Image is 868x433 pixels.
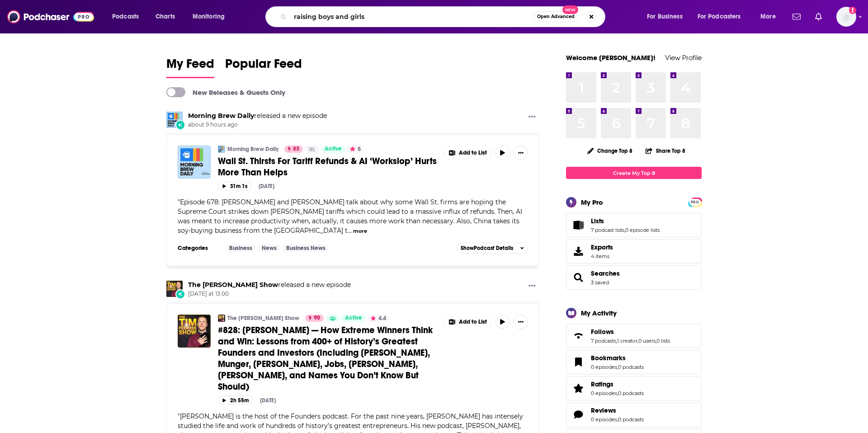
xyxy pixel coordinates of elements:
[581,309,617,317] div: My Activity
[348,226,352,235] span: ...
[175,120,185,130] div: New Episode
[566,350,702,374] span: Bookmarks
[641,9,694,24] button: open menu
[760,10,776,23] span: More
[569,356,587,368] a: Bookmarks
[368,315,389,322] button: 4.4
[591,380,613,388] span: Ratings
[188,112,254,120] a: Morning Brew Daily
[166,281,183,297] img: The Tim Ferriss Show
[444,146,491,160] button: Show More Button
[591,406,616,414] span: Reviews
[186,9,236,24] button: open menu
[591,406,644,414] a: Reviews
[218,325,438,392] a: #828: [PERSON_NAME] — How Extreme Winners Think and Win: Lessons from 400+ of History’s Greatest ...
[569,271,587,284] a: Searches
[260,397,276,404] div: [DATE]
[566,53,656,62] a: Welcome [PERSON_NAME]!
[836,7,856,27] span: Logged in as ldigiovine
[618,364,644,370] a: 0 podcasts
[514,315,528,329] button: Show More Button
[638,338,656,344] a: 0 users
[591,338,616,344] a: 7 podcasts
[566,324,702,348] span: Follows
[566,167,702,179] a: Create My Top 8
[566,402,702,427] span: Reviews
[591,243,613,251] span: Exports
[591,354,644,362] a: Bookmarks
[218,155,437,178] span: Wall St. Thirsts For Tariff Refunds & AI ‘Workslop’ Hurts More Than Helps
[625,227,660,233] a: 0 episode lists
[569,382,587,395] a: Ratings
[218,315,225,322] img: The Tim Ferriss Show
[836,7,856,27] button: Show profile menu
[582,145,638,156] button: Change Top 8
[665,53,702,62] a: View Profile
[591,416,617,423] a: 0 episodes
[341,315,366,322] a: Active
[226,245,256,252] a: Business
[178,198,522,235] span: "
[166,112,183,128] img: Morning Brew Daily
[7,8,94,25] img: Podchaser - Follow, Share and Rate Podcasts
[637,338,638,344] span: ,
[353,227,367,235] button: more
[591,279,609,286] a: 3 saved
[569,219,587,231] a: Lists
[218,325,433,392] span: #828: [PERSON_NAME] — How Extreme Winners Think and Win: Lessons from 400+ of History’s Greatest ...
[698,10,741,23] span: For Podcasters
[562,5,579,14] span: New
[345,314,362,323] span: Active
[566,213,702,237] span: Lists
[166,56,214,78] a: My Feed
[569,245,587,258] span: Exports
[569,408,587,421] a: Reviews
[284,146,303,153] a: 83
[218,155,438,178] a: Wall St. Thirsts For Tariff Refunds & AI ‘Workslop’ Hurts More Than Helps
[689,198,700,205] a: PRO
[789,9,804,24] a: Show notifications dropdown
[305,315,324,322] a: 90
[293,145,299,154] span: 83
[193,10,225,23] span: Monitoring
[175,289,185,299] div: New Episode
[591,328,670,336] a: Follows
[178,315,211,348] img: #828: David Senra — How Extreme Winners Think and Win: Lessons from 400+ of History’s Greatest Fo...
[591,328,614,336] span: Follows
[347,146,363,153] button: 5
[188,281,351,289] h3: released a new episode
[314,314,320,323] span: 90
[617,338,637,344] a: 1 creator
[591,217,660,225] a: Lists
[618,416,644,423] a: 0 podcasts
[692,9,754,24] button: open menu
[218,146,225,153] img: Morning Brew Daily
[591,354,626,362] span: Bookmarks
[225,56,302,78] a: Popular Feed
[156,10,175,23] span: Charts
[836,7,856,27] img: User Profile
[525,112,539,123] button: Show More Button
[321,146,345,153] a: Active
[461,245,513,251] span: Show Podcast Details
[591,380,644,388] a: Ratings
[591,390,617,396] a: 0 episodes
[178,146,211,179] img: Wall St. Thirsts For Tariff Refunds & AI ‘Workslop’ Hurts More Than Helps
[591,269,620,278] span: Searches
[617,364,618,370] span: ,
[150,9,180,24] a: Charts
[112,10,139,23] span: Podcasts
[514,146,528,160] button: Show More Button
[617,416,618,423] span: ,
[218,396,253,405] button: 2h 55m
[188,281,278,289] a: The Tim Ferriss Show
[188,112,327,120] h3: released a new episode
[188,121,327,129] span: about 9 hours ago
[274,6,614,27] div: Search podcasts, credits, & more...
